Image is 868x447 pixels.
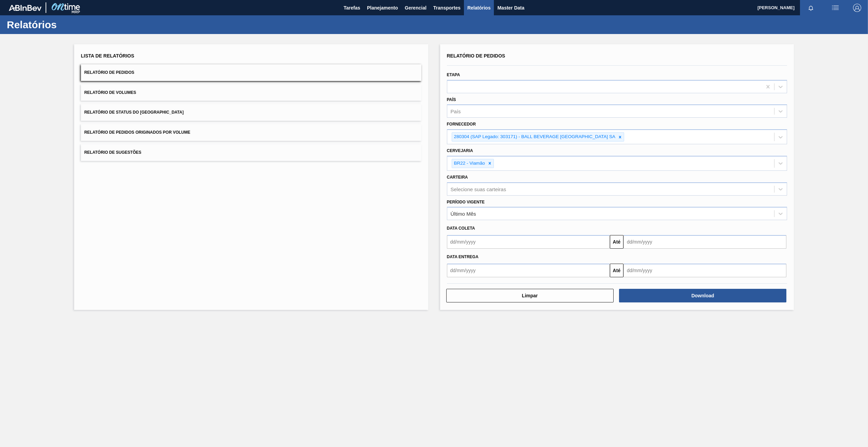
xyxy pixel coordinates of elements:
[451,109,461,114] div: País
[452,159,486,168] div: BR22 - Viamão
[84,90,136,95] span: Relatório de Volumes
[451,211,476,217] div: Último Mês
[447,226,475,231] span: Data coleta
[446,289,614,302] button: Limpar
[447,200,485,204] label: Período Vigente
[610,264,623,277] button: Até
[9,5,41,11] img: TNhmsLtSVTkK8tSr43FrP2fwEKptu5GPRR3wAAAABJRU5ErkJggg==
[831,4,839,12] img: userActions
[81,53,134,59] span: Lista de Relatórios
[610,235,623,249] button: Até
[81,144,421,161] button: Relatório de Sugestões
[367,4,398,12] span: Planejamento
[447,97,456,102] label: País
[447,72,460,77] label: Etapa
[84,70,134,75] span: Relatório de Pedidos
[497,4,524,12] span: Master Data
[84,130,190,135] span: Relatório de Pedidos Originados por Volume
[800,3,822,13] button: Notificações
[623,235,786,249] input: dd/mm/yyyy
[447,53,505,59] span: Relatório de Pedidos
[447,264,610,277] input: dd/mm/yyyy
[405,4,427,12] span: Gerencial
[447,148,473,153] label: Cervejaria
[447,235,610,249] input: dd/mm/yyyy
[452,133,617,141] div: 280304 (SAP Legado: 303171) - BALL BEVERAGE [GEOGRAPHIC_DATA] SA
[81,64,421,81] button: Relatório de Pedidos
[623,264,786,277] input: dd/mm/yyyy
[447,175,468,180] label: Carteira
[81,124,421,141] button: Relatório de Pedidos Originados por Volume
[619,289,786,302] button: Download
[84,150,141,155] span: Relatório de Sugestões
[447,122,476,127] label: Fornecedor
[344,4,360,12] span: Tarefas
[81,104,421,121] button: Relatório de Status do [GEOGRAPHIC_DATA]
[81,84,421,101] button: Relatório de Volumes
[433,4,461,12] span: Transportes
[467,4,490,12] span: Relatórios
[853,4,861,12] img: Logout
[84,110,184,115] span: Relatório de Status do [GEOGRAPHIC_DATA]
[7,21,128,29] h1: Relatórios
[451,186,506,192] div: Selecione suas carteiras
[447,254,479,259] span: Data entrega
